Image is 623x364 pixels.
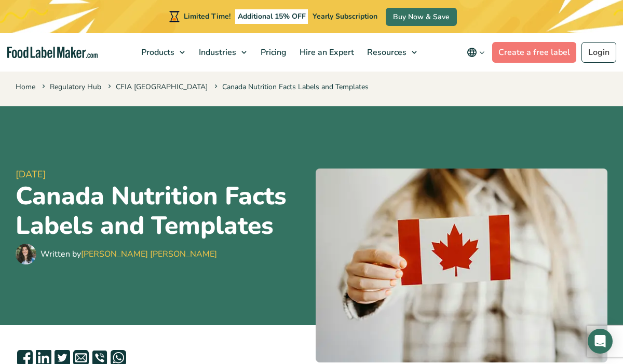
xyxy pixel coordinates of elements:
a: Industries [193,33,252,72]
span: Yearly Subscription [313,11,377,21]
div: Open Intercom Messenger [588,329,613,354]
a: [PERSON_NAME] [PERSON_NAME] [81,248,217,260]
h1: Canada Nutrition Facts Labels and Templates [16,181,307,241]
span: Resources [364,47,408,58]
span: Hire an Expert [296,47,355,58]
a: Hire an Expert [293,33,358,72]
a: CFIA [GEOGRAPHIC_DATA] [116,82,208,92]
a: Regulatory Hub [50,82,101,92]
a: Resources [361,33,422,72]
span: Products [138,47,175,58]
span: [DATE] [16,167,307,181]
span: Additional 15% OFF [235,9,308,24]
div: Written by [40,248,217,260]
span: Industries [196,47,237,58]
span: Limited Time! [184,11,231,21]
a: Login [581,42,616,63]
span: Pricing [258,47,288,58]
a: Buy Now & Save [386,8,457,26]
span: Canada Nutrition Facts Labels and Templates [212,82,369,92]
img: Maria Abi Hanna - Food Label Maker [16,244,36,264]
a: Create a free label [492,42,576,63]
a: Products [135,33,190,72]
a: Pricing [254,33,291,72]
a: Home [16,82,35,92]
